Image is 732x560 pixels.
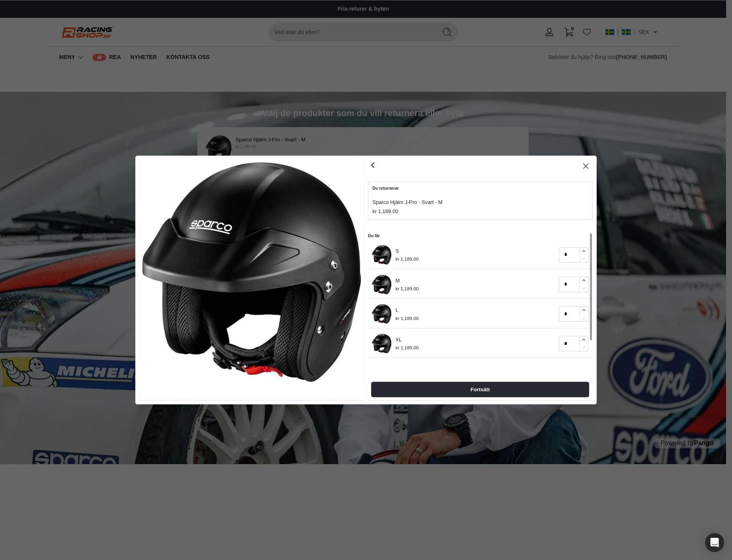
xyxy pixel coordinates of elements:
[372,245,392,265] img: Sparco_Hjalm_J-Pro_-_Svart_-_Racing_shop-3271716.jpg
[396,344,419,352] p: kr 1,189.00
[471,382,490,397] span: Fortsätt
[396,285,419,293] p: kr 1,189.00
[396,315,419,322] p: kr 1,189.00
[142,162,361,382] img: Sparco_Hjalm_J-Pro_-_Svart_-_Racing_shop-3271716.jpg
[373,185,588,192] p: Du returnerar
[372,275,392,294] img: Sparco_Hjalm_J-Pro_-_Svart_-_Racing_shop-3271716.jpg
[372,305,392,324] img: Sparco_Hjalm_J-Pro_-_Svart_-_Racing_shop-3271716.jpg
[371,382,590,397] button: Fortsätt
[368,233,592,239] h5: Du får
[396,255,419,263] p: kr 1,189.00
[396,335,419,344] p: XL
[396,247,419,255] p: S
[705,533,724,552] div: Open Intercom Messenger
[396,306,419,314] p: L
[396,276,419,285] p: M
[372,334,392,353] img: Sparco_Hjalm_J-Pro_-_Svart_-_Racing_shop-3271716.jpg
[373,207,443,215] p: kr 1,189.00
[373,198,443,207] p: Sparco Hjälm J-Pro - Svart - M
